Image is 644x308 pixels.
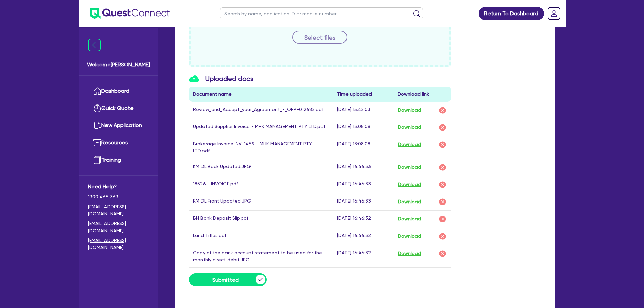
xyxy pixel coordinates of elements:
[220,7,423,19] input: Search by name, application ID or mobile number...
[93,121,101,129] img: new-application
[93,104,101,112] img: quick-quote
[292,31,347,44] button: Select files
[88,82,149,100] a: Dashboard
[189,119,333,136] td: Updated Supplier Invoice - MHK MANAGEMENT PTY LTD.pdf
[93,139,101,147] img: resources
[88,237,149,251] a: [EMAIL_ADDRESS][DOMAIN_NAME]
[393,87,451,102] th: Download link
[93,156,101,164] img: training
[189,102,333,119] td: Review_and_Accept_your_Agreement_-_OPP-012682.pdf
[88,151,149,169] a: Training
[438,215,447,223] img: delete-icon
[398,123,421,132] button: Download
[88,193,149,200] span: 1300 465 363
[333,102,393,119] td: [DATE] 15:42:03
[88,134,149,151] a: Resources
[438,250,447,258] img: delete-icon
[398,140,421,149] button: Download
[189,245,333,267] td: Copy of the bank account statement to be used for the monthly direct debit.JPG
[88,39,101,51] img: icon-menu-close
[438,141,447,149] img: delete-icon
[438,198,447,206] img: delete-icon
[189,75,451,84] h3: Uploaded docs
[88,100,149,117] a: Quick Quote
[438,163,447,171] img: delete-icon
[88,220,149,234] a: [EMAIL_ADDRESS][DOMAIN_NAME]
[90,8,170,19] img: quest-connect-logo-blue
[438,181,447,189] img: delete-icon
[438,106,447,114] img: delete-icon
[438,232,447,240] img: delete-icon
[333,136,393,159] td: [DATE] 13:08:08
[189,176,333,193] td: 18526 - INVOICE.pdf
[398,215,421,223] button: Download
[398,163,421,172] button: Download
[88,183,149,191] span: Need Help?
[333,87,393,102] th: Time uploaded
[189,75,199,84] img: icon-upload
[88,203,149,217] a: [EMAIL_ADDRESS][DOMAIN_NAME]
[398,197,421,206] button: Download
[333,228,393,245] td: [DATE] 16:46:32
[398,106,421,115] button: Download
[189,273,267,286] button: Submitted
[333,210,393,228] td: [DATE] 16:46:32
[398,249,421,258] button: Download
[189,159,333,176] td: KM DL Back Updated.JPG
[479,7,544,20] a: Return To Dashboard
[88,117,149,134] a: New Application
[545,5,563,22] a: Dropdown toggle
[398,180,421,189] button: Download
[333,159,393,176] td: [DATE] 16:46:33
[189,87,333,102] th: Document name
[333,193,393,210] td: [DATE] 16:46:33
[333,119,393,136] td: [DATE] 13:08:08
[398,232,421,241] button: Download
[189,136,333,159] td: Brokerage Invoice INV-1459 - MHK MANAGEMENT PTY LTD.pdf
[189,193,333,210] td: KM DL Front Updated.JPG
[438,123,447,132] img: delete-icon
[189,210,333,228] td: BH Bank Deposit Slip.pdf
[87,61,150,69] span: Welcome [PERSON_NAME]
[333,176,393,193] td: [DATE] 16:46:33
[333,245,393,267] td: [DATE] 16:46:32
[189,228,333,245] td: Land Titles.pdf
